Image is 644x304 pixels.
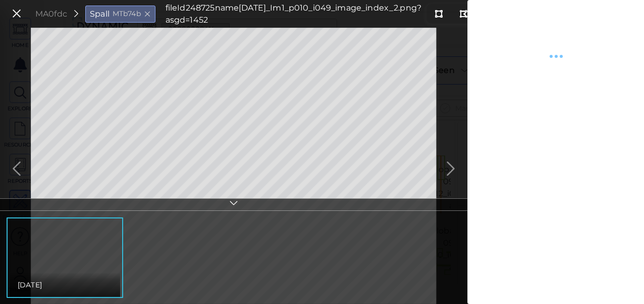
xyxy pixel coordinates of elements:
[166,2,421,26] div: fileId 248725 name [DATE]_Im1_p010_i049_image_index_2.png?asgd=1452
[113,9,141,19] span: MTb74b
[601,259,636,296] iframe: Chat
[35,8,67,20] div: MA0fdc
[18,279,42,291] span: [DATE]
[90,8,110,20] span: Spall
